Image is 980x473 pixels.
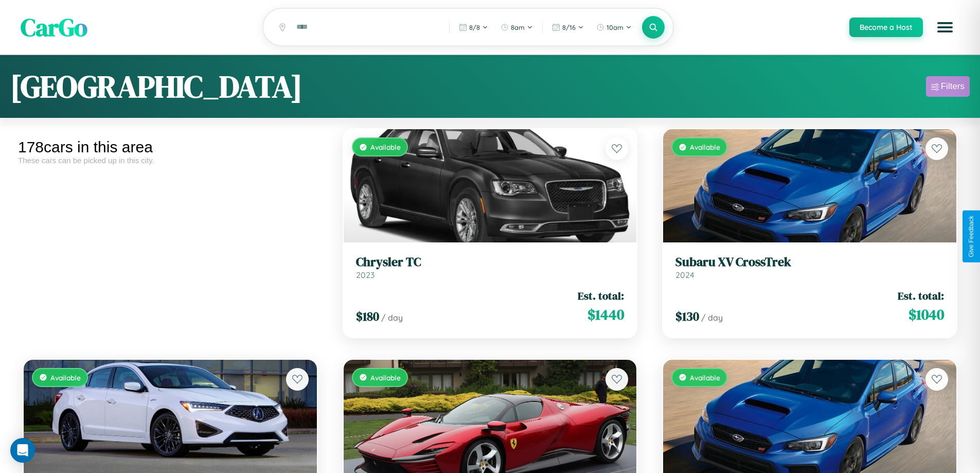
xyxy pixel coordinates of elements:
button: Open menu [931,13,959,42]
span: 2023 [356,270,375,280]
span: 2024 [675,270,694,280]
div: Give Feedback [968,216,975,257]
button: 8am [495,19,538,36]
span: 8 / 16 [562,23,576,31]
a: Chrysler TC2023 [356,255,625,280]
button: Filters [926,76,970,97]
span: 8am [511,23,525,31]
button: Become a Host [849,17,923,37]
span: CarGo [21,10,87,44]
div: Open Intercom Messenger [10,438,35,463]
span: Est. total: [578,288,624,303]
div: Filters [941,81,965,92]
span: $ 1040 [908,304,944,325]
h1: [GEOGRAPHIC_DATA] [10,65,302,108]
span: 8 / 8 [469,23,480,31]
span: Est. total: [898,288,944,303]
button: 10am [591,19,637,36]
a: Subaru XV CrossTrek2024 [675,255,944,280]
span: Available [370,143,401,151]
button: 8/16 [547,19,589,36]
div: These cars can be picked up in this city. [18,156,323,165]
span: / day [701,312,723,323]
span: Available [690,143,720,151]
h3: Subaru XV CrossTrek [675,255,944,270]
span: $ 130 [675,308,699,325]
span: Available [690,373,720,382]
h3: Chrysler TC [356,255,625,270]
span: / day [381,312,403,323]
span: $ 180 [356,308,379,325]
span: Available [50,373,81,382]
span: Available [370,373,401,382]
button: 8/8 [454,19,493,36]
span: 10am [607,23,623,31]
span: $ 1440 [587,304,624,325]
div: 178 cars in this area [18,138,323,156]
